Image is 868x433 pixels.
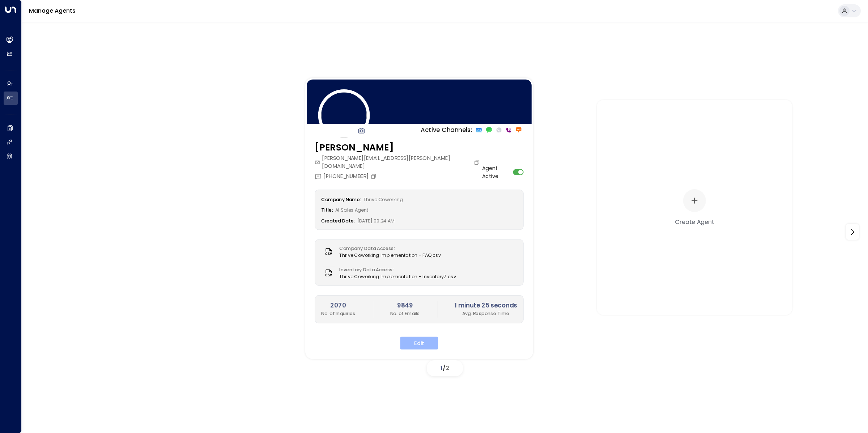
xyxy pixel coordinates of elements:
[335,207,368,213] span: AI Sales Agent
[340,245,437,252] label: Company Data Access:
[390,301,420,310] h2: 9849
[321,310,356,317] p: No. of Inquiries
[321,207,333,213] label: Title:
[340,273,456,280] span: Thrive Coworking Implementation - Inventory7.csv
[371,173,379,179] button: Copy
[441,364,443,372] span: 1
[390,310,420,317] p: No. of Emails
[482,164,511,180] label: Agent Active
[474,159,482,165] button: Copy
[29,7,76,15] a: Manage Agents
[357,217,395,224] span: [DATE] 09:24 AM
[400,337,438,350] button: Edit
[363,196,403,203] span: Thrive Coworking
[455,310,517,317] p: Avg. Response Time
[321,217,355,224] label: Created Date:
[315,141,482,154] h3: [PERSON_NAME]
[446,364,449,372] span: 2
[421,126,472,135] p: Active Channels:
[315,172,378,180] div: [PHONE_NUMBER]
[455,301,517,310] h2: 1 minute 25 seconds
[321,196,361,203] label: Company Name:
[321,301,356,310] h2: 2070
[340,266,452,273] label: Inventory Data Access:
[340,252,441,259] span: Thrive Coworking Implementation - FAQ.csv
[318,89,370,141] img: 15_headshot.jpg
[675,217,714,226] div: Create Agent
[315,154,482,170] div: [PERSON_NAME][EMAIL_ADDRESS][PERSON_NAME][DOMAIN_NAME]
[427,360,463,376] div: /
